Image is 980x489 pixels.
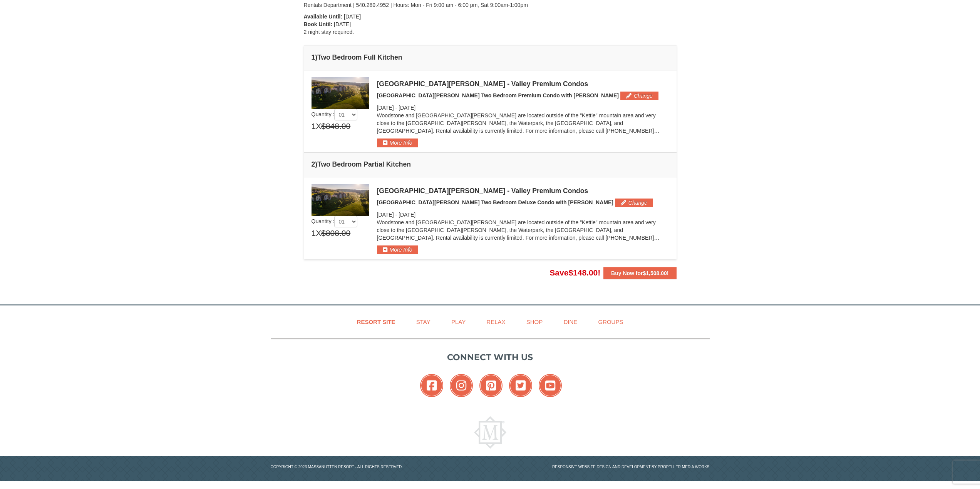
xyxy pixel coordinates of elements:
img: 19219041-4-ec11c166.jpg [312,77,369,109]
span: [DATE] [377,105,394,111]
p: Woodstone and [GEOGRAPHIC_DATA][PERSON_NAME] are located outside of the "Kettle" mountain area an... [377,219,669,242]
p: Copyright © 2023 Massanutten Resort - All Rights Reserved. [265,464,490,470]
span: ) [315,160,317,168]
span: Quantity : [312,111,358,117]
span: [GEOGRAPHIC_DATA][PERSON_NAME] Two Bedroom Premium Condo with [PERSON_NAME] [377,92,619,98]
div: [GEOGRAPHIC_DATA][PERSON_NAME] - Valley Premium Condos [377,187,669,195]
span: Quantity : [312,218,358,224]
span: $148.00 [568,268,598,277]
h4: 1 Two Bedroom Full Kitchen [312,53,669,61]
span: 2 night stay required. [304,29,354,35]
span: X [316,227,321,239]
span: $1,508.00 [643,270,667,276]
span: [DATE] [344,13,361,20]
button: Buy Now for$1,508.00! [603,267,676,279]
span: [GEOGRAPHIC_DATA][PERSON_NAME] Two Bedroom Deluxe Condo with [PERSON_NAME] [377,199,613,205]
span: [DATE] [377,212,394,218]
span: X [316,120,321,132]
span: 1 [312,120,316,132]
p: Connect with us [271,351,710,364]
a: Dine [554,313,587,330]
span: [DATE] [399,212,415,218]
span: [DATE] [399,105,415,111]
h4: 2 Two Bedroom Partial Kitchen [312,160,669,168]
a: Groups [588,313,633,330]
a: Shop [517,313,553,330]
a: Responsive website design and development by Propeller Media Works [552,465,710,469]
a: Resort Site [347,313,405,330]
span: ) [315,53,317,61]
div: [GEOGRAPHIC_DATA][PERSON_NAME] - Valley Premium Condos [377,80,669,88]
span: 1 [312,227,316,239]
span: $808.00 [321,227,350,239]
span: Save ! [549,268,600,277]
strong: Book Until: [304,21,333,27]
button: Change [620,92,658,100]
a: Play [442,313,475,330]
button: Change [615,199,653,207]
button: More Info [377,245,418,254]
p: Woodstone and [GEOGRAPHIC_DATA][PERSON_NAME] are located outside of the "Kettle" mountain area an... [377,112,669,135]
img: Massanutten Resort Logo [474,416,506,449]
span: - [395,212,397,218]
span: - [395,105,397,111]
span: [DATE] [334,21,351,27]
a: Relax [477,313,515,330]
a: Stay [407,313,440,330]
strong: Available Until: [304,13,343,20]
img: 19219041-4-ec11c166.jpg [312,184,369,216]
button: More Info [377,139,418,147]
strong: Buy Now for ! [611,270,668,276]
span: $848.00 [321,120,350,132]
